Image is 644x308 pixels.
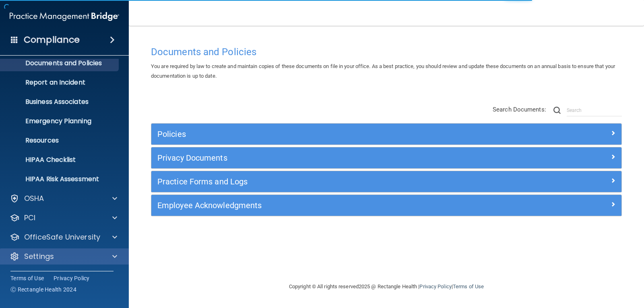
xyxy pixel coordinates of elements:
[5,175,115,183] p: HIPAA Risk Assessment
[157,151,615,164] a: Privacy Documents
[151,47,622,57] h4: Documents and Policies
[24,213,35,223] p: PCI
[157,153,498,162] h5: Privacy Documents
[10,232,117,242] a: OfficeSafe University
[419,283,451,289] a: Privacy Policy
[10,213,117,223] a: PCI
[10,252,117,261] a: Settings
[54,274,90,282] a: Privacy Policy
[567,104,622,116] input: Search
[157,175,615,188] a: Practice Forms and Logs
[10,285,76,294] span: Ⓒ Rectangle Health 2024
[5,79,115,87] p: Report an Incident
[24,232,100,242] p: OfficeSafe University
[5,136,115,145] p: Resources
[239,274,533,300] div: Copyright © All rights reserved 2025 @ Rectangle Health | |
[24,34,80,45] h4: Compliance
[24,194,44,203] p: OSHA
[157,128,615,141] a: Policies
[24,252,54,261] p: Settings
[493,106,546,113] span: Search Documents:
[553,107,561,114] img: ic-search.3b580494.png
[5,59,115,67] p: Documents and Policies
[10,8,119,25] img: PMB logo
[5,98,115,106] p: Business Associates
[10,274,44,282] a: Terms of Use
[5,117,115,125] p: Emergency Planning
[151,63,615,79] span: You are required by law to create and maintain copies of these documents on file in your office. ...
[453,283,484,289] a: Terms of Use
[157,130,498,138] h5: Policies
[10,194,117,203] a: OSHA
[5,156,115,164] p: HIPAA Checklist
[157,199,615,212] a: Employee Acknowledgments
[157,177,498,186] h5: Practice Forms and Logs
[157,201,498,210] h5: Employee Acknowledgments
